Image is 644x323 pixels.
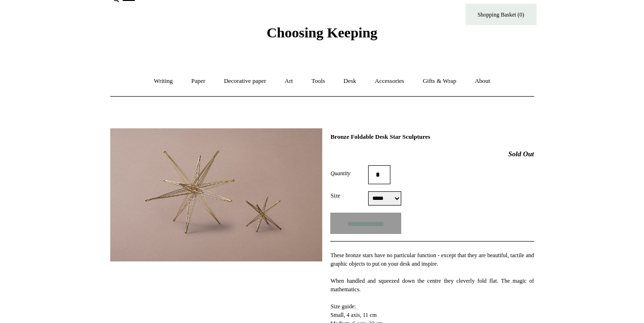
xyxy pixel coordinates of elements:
a: Desk [335,69,365,94]
a: Decorative paper [215,69,274,94]
h1: Bronze Foldable Desk Star Sculptures [330,133,534,141]
a: Choosing Keeping [266,32,377,39]
span: Choosing Keeping [266,25,377,40]
a: Accessories [366,69,413,94]
img: Bronze Foldable Desk Star Sculptures [110,128,322,261]
a: Art [276,69,301,94]
a: Shopping Basket (0) [466,4,537,25]
label: Size [330,191,368,200]
a: About [466,69,499,94]
a: Writing [145,69,181,94]
a: Paper [183,69,214,94]
a: Tools [303,69,334,94]
a: Gifts & Wrap [414,69,465,94]
h2: Sold Out [330,150,534,158]
label: Quantity [330,169,368,178]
